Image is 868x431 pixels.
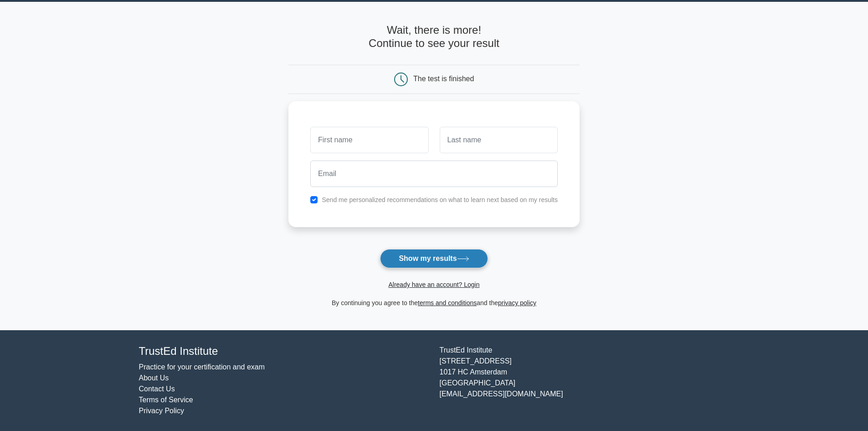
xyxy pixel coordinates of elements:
[434,345,735,416] div: TrustEd Institute [STREET_ADDRESS] 1017 HC Amsterdam [GEOGRAPHIC_DATA] [EMAIL_ADDRESS][DOMAIN_NAME]
[380,249,488,268] button: Show my results
[388,281,479,288] a: Already have an account? Login
[139,396,193,404] a: Terms of Service
[139,385,175,393] a: Contact Us
[418,299,477,306] a: terms and conditions
[288,24,580,50] h4: Wait, there is more! Continue to see your result
[283,297,585,308] div: By continuing you agree to the and the
[413,75,474,83] div: The test is finished
[139,407,185,415] a: Privacy Policy
[310,161,558,187] input: Email
[322,196,558,203] label: Send me personalized recommendations on what to learn next based on my results
[139,374,169,382] a: About Us
[498,299,536,306] a: privacy policy
[139,345,429,358] h4: TrustEd Institute
[139,363,265,371] a: Practice for your certification and exam
[440,127,558,153] input: Last name
[310,127,428,153] input: First name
